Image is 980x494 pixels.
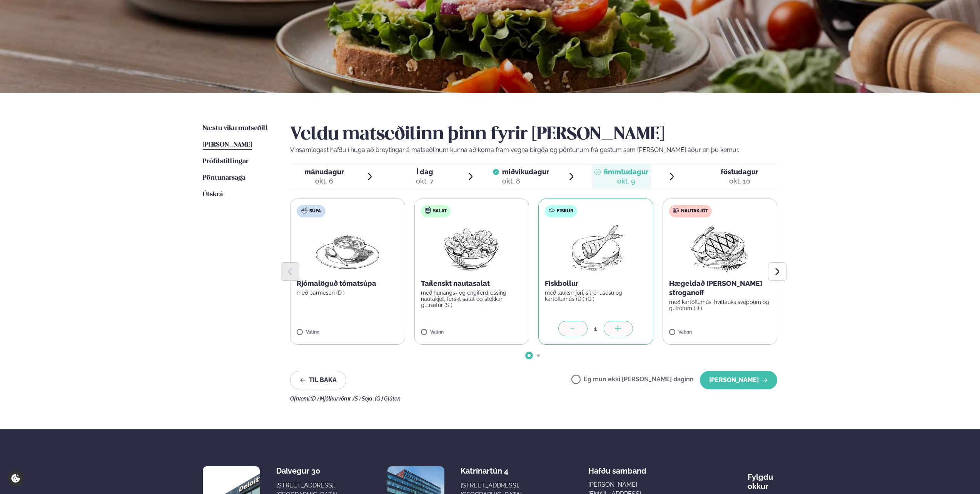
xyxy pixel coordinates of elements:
div: Fylgdu okkur [748,466,777,491]
button: [PERSON_NAME] [700,371,777,389]
span: Útskrá [203,191,223,198]
span: Í dag [416,167,434,177]
p: Taílenskt nautasalat [421,279,523,288]
div: okt. 6 [304,177,344,186]
div: Dalvegur 30 [276,466,337,476]
a: Prófílstillingar [203,157,249,166]
div: 1 [588,324,604,333]
span: Go to slide 2 [537,354,540,357]
img: beef.svg [673,207,679,214]
a: [PERSON_NAME] [203,140,252,150]
img: soup.svg [301,207,307,214]
div: okt. 8 [502,177,549,186]
span: föstudagur [721,168,758,176]
div: okt. 7 [416,177,434,186]
p: Vinsamlegast hafðu í huga að breytingar á matseðlinum kunna að koma fram vegna birgða og pöntunum... [290,145,777,155]
span: Fiskur [557,208,573,214]
p: Fiskbollur [545,279,647,288]
span: [PERSON_NAME] [203,142,252,148]
img: Salad.png [437,224,506,273]
span: fimmtudagur [604,168,648,176]
button: Previous slide [281,262,299,281]
span: miðvikudagur [502,168,549,176]
p: Hægeldað [PERSON_NAME] stroganoff [669,279,771,297]
a: Útskrá [203,190,223,199]
span: Hafðu samband [588,460,646,476]
span: Súpa [309,208,321,214]
a: Cookie settings [8,471,23,486]
span: Pöntunarsaga [203,175,245,181]
p: með hunangs- og engiferdressing, nautakjöt, ferskt salat og stökkar gulrætur (S ) [421,290,523,308]
span: (G ) Glúten [375,396,401,402]
img: Fish.png [562,224,630,273]
span: (S ) Soja , [353,396,375,402]
a: Næstu viku matseðill [203,124,268,133]
button: Next slide [768,262,786,281]
span: Salat [433,208,447,214]
p: með kartöflumús, hvítlauks sveppum og gulrótum (D ) [669,299,771,311]
p: Rjómalöguð tómatsúpa [297,279,399,288]
span: Go to slide 1 [528,354,531,357]
img: fish.svg [549,207,555,214]
button: Til baka [290,371,346,389]
span: Prófílstillingar [203,158,249,165]
span: Næstu viku matseðill [203,125,268,132]
a: Pöntunarsaga [203,174,245,183]
h2: Veldu matseðilinn þinn fyrir [PERSON_NAME] [290,124,777,145]
img: Soup.png [314,224,381,273]
img: salad.svg [425,207,431,214]
span: Nautakjöt [681,208,708,214]
p: með parmesan (D ) [297,290,399,296]
span: (D ) Mjólkurvörur , [311,396,353,402]
div: okt. 10 [721,177,758,186]
div: okt. 9 [604,177,648,186]
div: Katrínartún 4 [461,466,522,476]
span: mánudagur [304,168,344,176]
div: Ofnæmi: [290,396,777,402]
p: með lauksmjöri, sítrónusósu og kartöflumús (D ) (G ) [545,290,647,302]
img: Beef-Meat.png [686,224,754,273]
